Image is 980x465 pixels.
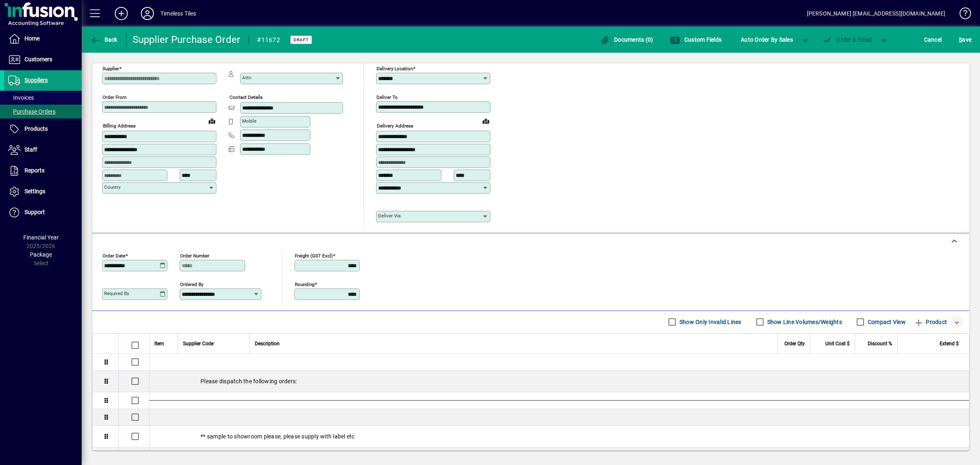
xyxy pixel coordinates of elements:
[818,32,876,47] button: Order & Email
[255,339,280,348] span: Description
[24,209,45,215] span: Support
[4,49,82,70] a: Customers
[784,339,805,348] span: Order Qty
[670,36,722,43] span: Custom Fields
[598,32,655,47] button: Documents (0)
[376,66,413,72] mat-label: Delivery Location
[295,281,314,287] mat-label: Rounding
[959,36,962,43] span: S
[102,66,119,72] mat-label: Supplier
[4,105,82,118] a: Purchase Orders
[24,125,48,132] span: Products
[242,118,256,124] mat-label: Mobile
[205,114,218,127] a: View on map
[24,146,37,153] span: Staff
[24,35,40,42] span: Home
[807,7,945,20] div: [PERSON_NAME] [EMAIL_ADDRESS][DOMAIN_NAME]
[668,32,724,47] button: Custom Fields
[82,32,127,47] app-page-header-button: Back
[957,32,973,47] button: Save
[868,339,892,348] span: Discount %
[133,33,241,46] div: Supplier Purchase Order
[922,32,944,47] button: Cancel
[108,6,134,21] button: Add
[741,33,793,46] span: Auto Order By Sales
[154,339,164,348] span: Item
[242,75,251,80] mat-label: Attn
[24,167,45,174] span: Reports
[180,281,203,287] mat-label: Ordered by
[378,213,401,219] mat-label: Deliver via
[294,37,309,42] span: Draft
[479,114,492,127] a: View on map
[183,339,214,348] span: Supplier Code
[940,339,959,348] span: Extend $
[910,315,951,329] button: Product
[24,77,48,83] span: Suppliers
[24,188,45,194] span: Settings
[102,253,125,258] mat-label: Order date
[4,181,82,202] a: Settings
[4,202,82,223] a: Support
[8,108,56,115] span: Purchase Orders
[257,34,280,47] div: #11672
[766,318,842,326] label: Show Line Volumes/Weights
[104,184,120,190] mat-label: Country
[24,56,52,63] span: Customers
[866,318,906,326] label: Compact View
[88,32,120,47] button: Back
[376,94,398,100] mat-label: Deliver To
[4,161,82,181] a: Reports
[4,29,82,49] a: Home
[924,33,942,46] span: Cancel
[134,6,160,21] button: Profile
[4,140,82,160] a: Staff
[149,371,969,392] div: Please dispatch the following orders:
[914,315,947,329] span: Product
[8,94,34,101] span: Invoices
[4,91,82,105] a: Invoices
[23,234,59,241] span: Financial Year
[104,291,129,296] mat-label: Required by
[737,32,797,47] button: Auto Order By Sales
[102,94,127,100] mat-label: Order from
[160,7,196,20] div: Timeless Tiles
[180,253,209,258] mat-label: Order number
[678,318,742,326] label: Show Only Invalid Lines
[959,33,971,46] span: ave
[822,36,872,43] span: Order & Email
[4,119,82,139] a: Products
[30,251,52,258] span: Package
[90,36,118,43] span: Back
[149,426,969,447] div: ** sample to showroom please, please supply with label etc
[295,253,333,258] mat-label: Freight (GST excl)
[825,339,850,348] span: Unit Cost $
[600,36,653,43] span: Documents (0)
[953,2,970,28] a: Knowledge Base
